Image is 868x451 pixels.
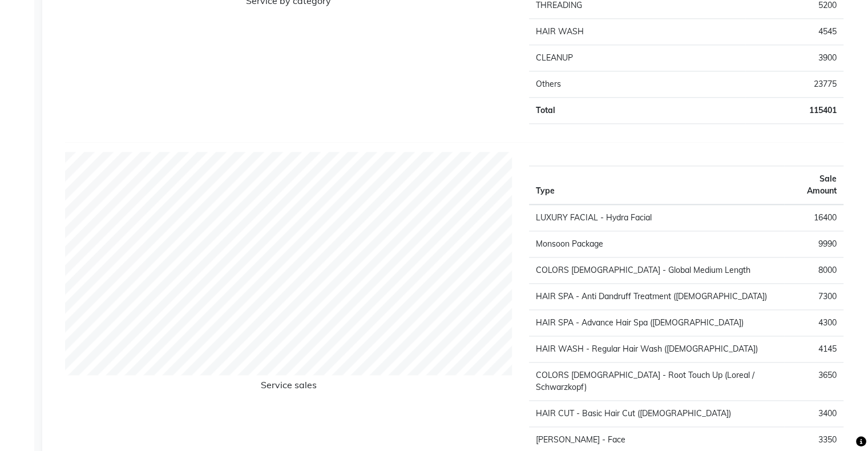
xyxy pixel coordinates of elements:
td: 4300 [784,310,843,336]
td: 7300 [784,284,843,310]
td: 3650 [784,363,843,401]
td: HAIR SPA - Advance Hair Spa ([DEMOGRAPHIC_DATA]) [529,310,784,336]
td: COLORS [DEMOGRAPHIC_DATA] - Root Touch Up (Loreal / Schwarzkopf) [529,363,784,401]
td: Monsoon Package [529,231,784,257]
td: 23775 [745,71,843,98]
h6: Service sales [65,380,512,395]
td: 9990 [784,231,843,257]
td: CLEANUP [529,45,745,71]
td: 4145 [784,336,843,363]
td: 3400 [784,401,843,427]
td: HAIR CUT - Basic Hair Cut ([DEMOGRAPHIC_DATA]) [529,401,784,427]
td: 115401 [745,98,843,124]
td: HAIR SPA - Anti Dandruff Treatment ([DEMOGRAPHIC_DATA]) [529,284,784,310]
td: COLORS [DEMOGRAPHIC_DATA] - Global Medium Length [529,257,784,284]
th: Sale Amount [784,166,843,205]
td: Others [529,71,745,98]
td: 8000 [784,257,843,284]
td: 4545 [745,19,843,45]
td: HAIR WASH - Regular Hair Wash ([DEMOGRAPHIC_DATA]) [529,336,784,363]
td: LUXURY FACIAL - Hydra Facial [529,204,784,231]
td: Total [529,98,745,124]
th: Type [529,166,784,205]
td: 3900 [745,45,843,71]
td: HAIR WASH [529,19,745,45]
td: 16400 [784,204,843,231]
